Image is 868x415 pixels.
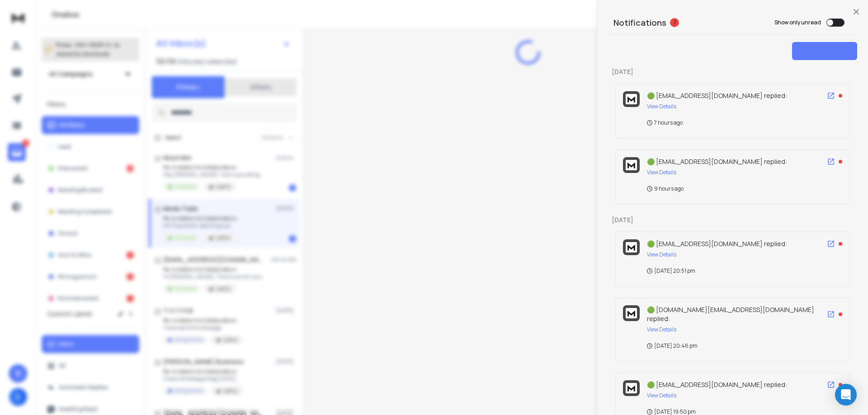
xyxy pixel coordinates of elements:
[774,19,821,26] label: Show only unread
[613,16,666,29] h3: Notifications
[626,308,637,318] img: logo
[804,47,845,55] span: Mark all as read
[612,215,854,224] p: [DATE]
[647,169,676,176] button: View Details
[626,242,637,252] img: logo
[647,326,676,333] button: View Details
[647,305,814,323] span: 🟢 [DOMAIN_NAME][EMAIL_ADDRESS][DOMAIN_NAME] replied:
[626,160,637,170] img: logo
[647,342,698,350] p: [DATE] 20:46 pm
[647,157,787,166] span: 🟢 [EMAIL_ADDRESS][DOMAIN_NAME] replied:
[647,251,676,258] button: View Details
[626,94,637,104] img: logo
[612,67,854,76] p: [DATE]
[670,18,679,27] span: 7
[647,91,787,100] span: 🟢 [EMAIL_ADDRESS][DOMAIN_NAME] replied:
[647,267,695,275] p: [DATE] 20:51 pm
[647,239,787,248] span: 🟢 [EMAIL_ADDRESS][DOMAIN_NAME] replied:
[647,392,676,399] button: View Details
[626,383,637,393] img: logo
[647,380,787,389] span: 🟢 [EMAIL_ADDRESS][DOMAIN_NAME] replied:
[647,119,683,126] p: 7 hours ago
[835,384,857,406] div: Open Intercom Messenger
[647,185,684,192] p: 9 hours ago
[647,103,676,110] button: View Details
[792,42,857,60] button: Mark all as read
